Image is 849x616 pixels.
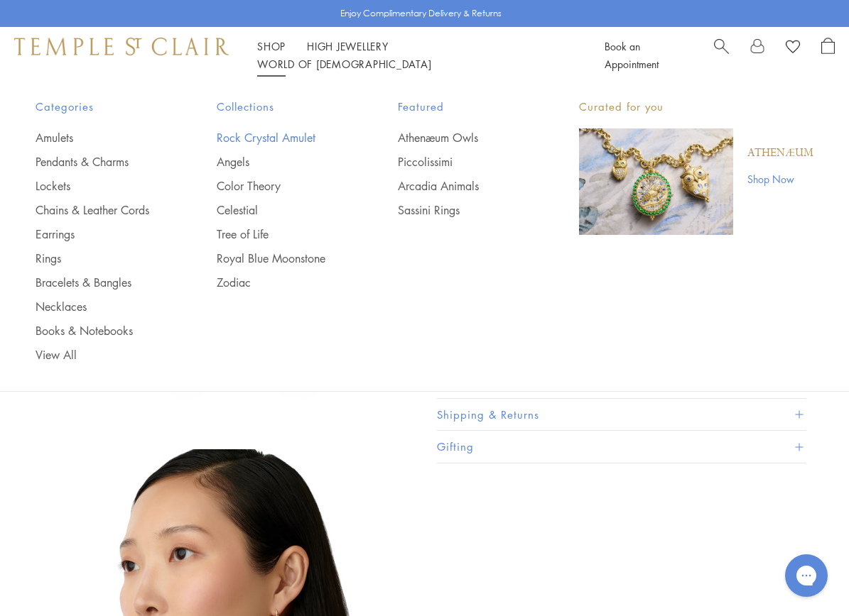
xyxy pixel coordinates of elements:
[217,202,341,218] a: Celestial
[217,178,341,194] a: Color Theory
[36,226,160,242] a: Earrings
[36,178,160,194] a: Lockets
[14,38,229,55] img: Temple St. Clair
[257,57,431,71] a: World of [DEMOGRAPHIC_DATA]World of [DEMOGRAPHIC_DATA]
[307,39,389,53] a: High JewelleryHigh Jewellery
[398,178,522,194] a: Arcadia Animals
[398,98,522,116] span: Featured
[36,275,160,290] a: Bracelets & Bangles
[714,38,729,73] a: Search
[217,226,341,242] a: Tree of Life
[217,275,341,290] a: Zodiac
[605,39,659,71] a: Book an Appointment
[36,323,160,339] a: Books & Notebooks
[398,202,522,218] a: Sassini Rings
[579,98,813,116] p: Curated for you
[257,38,573,73] nav: Main navigation
[340,6,502,21] p: Enjoy Complimentary Delivery & Returns
[437,431,806,463] button: Gifting
[786,38,800,59] a: View Wishlist
[217,251,341,266] a: Royal Blue Moonstone
[747,171,813,187] a: Shop Now
[398,130,522,145] a: Athenæum Owls
[747,145,813,161] a: Athenæum
[36,251,160,266] a: Rings
[36,130,160,145] a: Amulets
[257,39,286,53] a: ShopShop
[36,154,160,170] a: Pendants & Charms
[437,399,806,431] button: Shipping & Returns
[821,38,835,73] a: Open Shopping Bag
[778,549,835,602] iframe: Gorgias live chat messenger
[36,98,160,116] span: Categories
[217,154,341,170] a: Angels
[398,154,522,170] a: Piccolissimi
[217,130,341,145] a: Rock Crystal Amulet
[36,202,160,218] a: Chains & Leather Cords
[36,299,160,314] a: Necklaces
[36,347,160,363] a: View All
[217,98,341,116] span: Collections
